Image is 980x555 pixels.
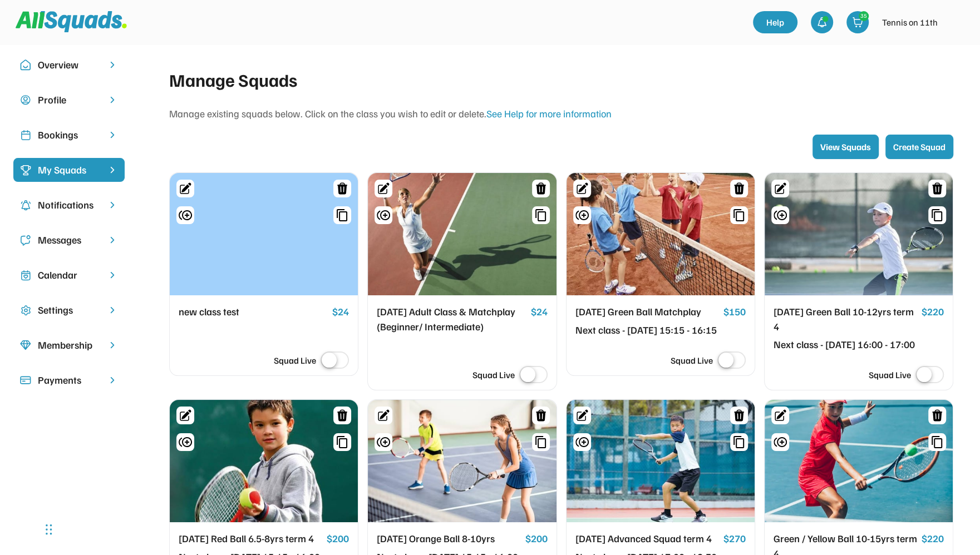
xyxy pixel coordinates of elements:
[107,200,118,210] img: chevron-right.svg
[882,16,938,29] div: Tennis on 11th
[774,337,917,353] div: Next class - [DATE] 16:00 - 17:00
[107,235,118,245] img: chevron-right.svg
[107,375,118,385] img: chevron-right.svg
[169,106,953,121] div: Manage existing squads below. Click on the class you wish to edit or delete.
[16,11,127,32] img: Squad%20Logo.svg
[179,304,328,320] div: new class test
[20,235,31,246] img: Icon%20copy%205.svg
[859,12,868,20] div: 35
[20,165,31,176] img: Icon%20%2823%29.svg
[38,162,100,177] div: My Squads
[531,304,548,320] div: $24
[107,130,118,140] img: chevron-right.svg
[332,304,349,320] div: $24
[107,95,118,105] img: chevron-right.svg
[20,200,31,211] img: Icon%20copy%204.svg
[169,66,953,93] div: Manage Squads
[38,127,100,142] div: Bookings
[575,323,719,338] div: Next class - [DATE] 15:15 - 16:15
[869,368,911,381] div: Squad Live
[107,305,118,315] img: chevron-right.svg
[20,270,31,281] img: Icon%20copy%207.svg
[20,60,31,71] img: Icon%20copy%2010.svg
[922,531,944,547] div: $220
[20,95,31,106] img: user-circle.svg
[525,531,548,547] div: $200
[20,340,31,351] img: Icon%20copy%208.svg
[774,304,917,334] div: [DATE] Green Ball 10-12yrs term 4
[377,304,526,334] div: [DATE] Adult Class & Matchplay (Beginner/ Intermediate)
[38,197,100,212] div: Notifications
[377,531,520,547] div: [DATE] Orange Ball 8-10yrs
[723,531,746,547] div: $270
[812,135,879,159] button: View Squads
[671,354,713,367] div: Squad Live
[327,531,349,547] div: $200
[922,304,944,320] div: $220
[944,11,967,33] img: IMG_2979.png
[38,232,100,247] div: Messages
[852,17,863,28] img: shopping-cart-01%20%281%29.svg
[38,92,100,107] div: Profile
[38,338,100,353] div: Membership
[38,373,100,388] div: Payments
[38,267,100,283] div: Calendar
[885,135,953,159] button: Create Squad
[274,354,316,367] div: Squad Live
[107,60,118,70] img: chevron-right.svg
[753,11,797,33] a: Help
[107,340,118,350] img: chevron-right.svg
[20,130,31,141] img: Icon%20copy%202.svg
[38,57,100,72] div: Overview
[38,303,100,318] div: Settings
[107,270,118,280] img: chevron-right.svg
[20,375,31,386] img: Icon%20%2815%29.svg
[20,305,31,316] img: Icon%20copy%2016.svg
[107,165,118,175] img: chevron-right%20copy%203.svg
[486,107,612,120] a: See Help for more information
[575,531,719,547] div: [DATE] Advanced Squad term 4
[179,531,322,547] div: [DATE] Red Ball 6.5-8yrs term 4
[723,304,746,320] div: $150
[575,304,719,320] div: [DATE] Green Ball Matchplay
[472,368,515,381] div: Squad Live
[816,17,828,28] img: bell-03%20%281%29.svg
